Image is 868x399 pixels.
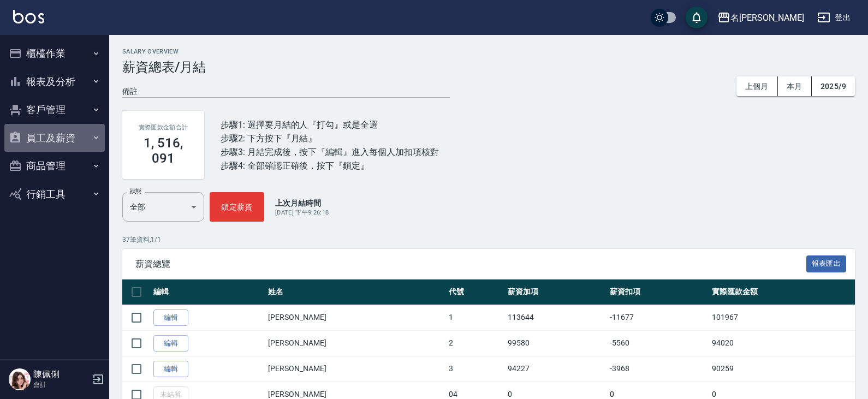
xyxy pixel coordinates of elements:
[806,255,847,272] button: 報表匯出
[4,124,105,152] button: 員工及薪資
[505,305,607,330] td: 113644
[607,356,709,382] td: -3968
[153,335,188,352] a: 編輯
[4,96,105,124] button: 客戶管理
[13,10,44,23] img: Logo
[275,198,329,209] p: 上次月結時間
[135,259,806,270] span: 薪資總覽
[812,76,855,97] button: 2025/9
[33,380,89,390] p: 會計
[736,76,778,97] button: 上個月
[813,8,855,28] button: 登出
[275,209,329,216] span: [DATE] 下午9:26:18
[153,309,188,326] a: 編輯
[709,305,855,330] td: 101967
[221,145,439,159] div: 步驟3: 月結完成後，按下『編輯』進入每個人加扣項核對
[505,279,607,305] th: 薪資加項
[153,361,188,378] a: 編輯
[122,235,855,245] p: 37 筆資料, 1 / 1
[607,305,709,330] td: -11677
[122,48,855,55] h2: Salary Overview
[135,135,191,166] h3: 1, 516, 091
[122,192,204,222] div: 全部
[709,279,855,305] th: 實際匯款金額
[4,180,105,209] button: 行銷工具
[4,39,105,68] button: 櫃檯作業
[446,356,505,382] td: 3
[505,356,607,382] td: 94227
[709,356,855,382] td: 90259
[709,330,855,356] td: 94020
[778,76,812,97] button: 本月
[686,7,708,28] button: save
[9,368,31,390] img: Person
[130,187,141,195] label: 狀態
[221,132,439,145] div: 步驟2: 下方按下『月結』
[4,68,105,96] button: 報表及分析
[730,11,804,25] div: 名[PERSON_NAME]
[265,356,446,382] td: [PERSON_NAME]
[446,330,505,356] td: 2
[265,305,446,330] td: [PERSON_NAME]
[221,118,439,132] div: 步驟1: 選擇要月結的人『打勾』或是全選
[607,279,709,305] th: 薪資扣項
[135,124,191,131] h2: 實際匯款金額合計
[4,152,105,180] button: 商品管理
[446,305,505,330] td: 1
[806,258,847,269] a: 報表匯出
[265,279,446,305] th: 姓名
[446,279,505,305] th: 代號
[210,192,264,222] button: 鎖定薪資
[221,159,439,172] div: 步驟4: 全部確認正確後，按下『鎖定』
[607,330,709,356] td: -5560
[151,279,265,305] th: 編輯
[713,7,808,29] button: 名[PERSON_NAME]
[265,330,446,356] td: [PERSON_NAME]
[122,59,855,75] h3: 薪資總表/月結
[33,369,89,380] h5: 陳佩俐
[505,330,607,356] td: 99580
